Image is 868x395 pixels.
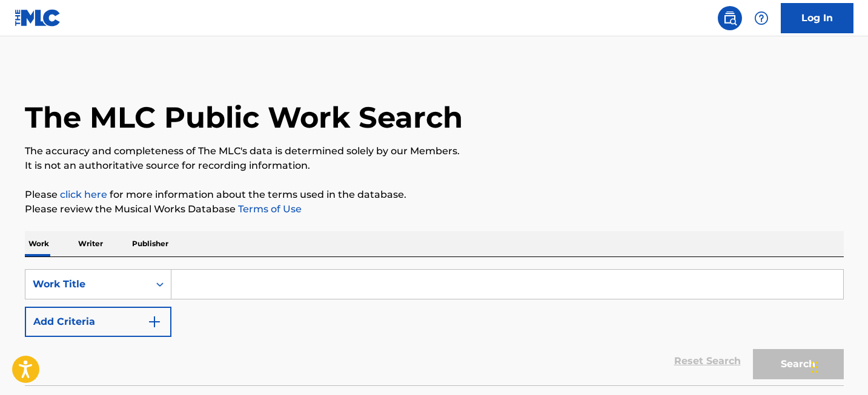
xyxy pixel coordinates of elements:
[781,3,853,33] a: Log In
[718,6,742,30] a: Public Search
[807,337,868,395] iframe: Chat Widget
[811,349,818,385] div: Glisser
[807,337,868,395] div: Widget de chat
[15,9,61,27] img: MLC Logo
[60,189,107,200] a: click here
[25,144,844,158] p: The accuracy and completeness of The MLC's data is determined solely by our Members.
[25,307,171,337] button: Add Criteria
[25,202,844,217] p: Please review the Musical Works Database
[754,11,769,25] img: help
[75,231,107,256] p: Writer
[723,11,737,25] img: search
[25,158,844,173] p: It is not an authoritative source for recording information.
[749,6,774,30] div: Help
[128,231,172,256] p: Publisher
[25,188,844,202] p: Please for more information about the terms used in the database.
[25,269,844,385] form: Search Form
[25,231,53,256] p: Work
[147,315,162,329] img: 9d2ae6d4665cec9f34b9.svg
[236,203,302,215] a: Terms of Use
[25,99,463,135] h1: The MLC Public Work Search
[33,277,142,292] div: Work Title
